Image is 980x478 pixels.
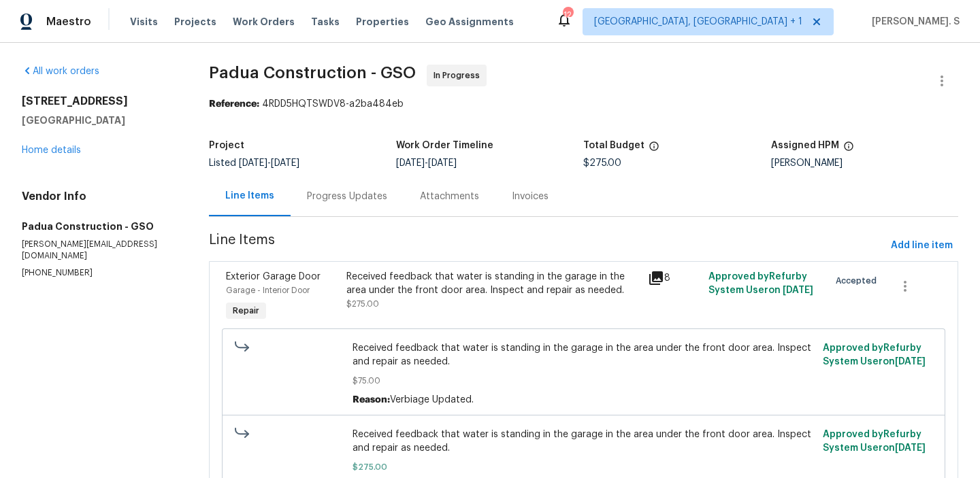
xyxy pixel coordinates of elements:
h4: Vendor Info [22,190,176,203]
p: [PERSON_NAME][EMAIL_ADDRESS][DOMAIN_NAME] [22,239,176,262]
h5: Total Budget [583,141,644,150]
span: Garage - Interior Door [226,286,310,294]
span: Padua Construction - GSO [209,65,416,81]
span: Listed [209,158,299,168]
span: $275.00 [583,158,621,168]
span: Accepted [836,274,882,288]
span: [PERSON_NAME]. S [866,15,960,29]
span: [DATE] [428,158,457,168]
div: 4RDD5HQTSWDV8-a2ba484eb [209,97,958,111]
h2: [STREET_ADDRESS] [22,95,176,108]
span: Properties [356,15,409,29]
span: Reason: [353,395,390,405]
a: All work orders [22,67,99,76]
span: Add line item [891,237,953,254]
span: Work Orders [233,15,295,29]
button: Add line item [885,233,958,258]
span: [GEOGRAPHIC_DATA], [GEOGRAPHIC_DATA] + 1 [594,15,802,29]
div: Invoices [512,190,549,203]
span: Visits [130,15,158,29]
h5: Padua Construction - GSO [22,220,176,233]
span: - [396,158,457,168]
span: $75.00 [353,374,815,388]
div: Progress Updates [307,190,387,203]
div: 12 [563,8,572,22]
span: - [239,158,299,168]
h5: [GEOGRAPHIC_DATA] [22,114,176,127]
div: 8 [648,270,700,286]
b: Reference: [209,99,259,109]
span: Tasks [311,17,340,27]
span: Received feedback that water is standing in the garage in the area under the front door area. Ins... [353,428,815,455]
div: Line Items [225,189,274,203]
span: In Progress [434,69,485,82]
span: [DATE] [396,158,425,168]
div: [PERSON_NAME] [771,158,958,168]
span: Verbiage Updated. [390,395,474,405]
span: Approved by Refurby System User on [708,272,813,295]
span: $275.00 [346,300,379,308]
span: Repair [227,304,265,318]
span: Exterior Garage Door [226,272,321,281]
span: Approved by Refurby System User on [823,430,926,453]
span: The hpm assigned to this work order. [843,141,854,158]
h5: Work Order Timeline [396,141,493,150]
h5: Project [209,141,244,150]
span: Received feedback that water is standing in the garage in the area under the front door area. Ins... [353,341,815,369]
div: Attachments [420,190,479,203]
a: Home details [22,146,81,155]
span: Line Items [209,233,885,258]
div: Received feedback that water is standing in the garage in the area under the front door area. Ins... [346,270,640,297]
span: Projects [174,15,216,29]
span: Maestro [46,15,91,29]
span: $275.00 [353,460,815,474]
span: [DATE] [783,286,813,295]
p: [PHONE_NUMBER] [22,267,176,279]
span: [DATE] [239,158,267,168]
span: Approved by Refurby System User on [823,343,926,366]
span: [DATE] [895,357,926,366]
h5: Assigned HPM [771,141,839,150]
span: [DATE] [271,158,299,168]
span: The total cost of line items that have been proposed by Opendoor. This sum includes line items th... [649,141,659,158]
span: [DATE] [895,443,926,453]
